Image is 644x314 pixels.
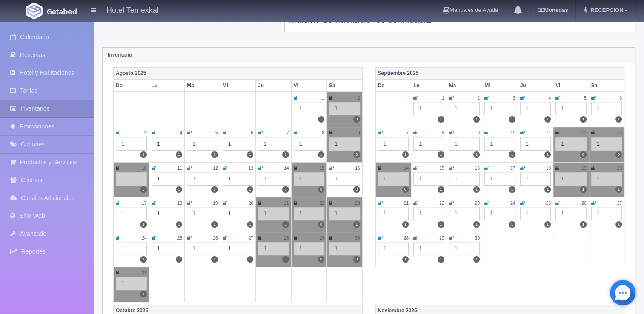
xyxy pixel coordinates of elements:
strong: Inventario [108,52,132,58]
label: 1 [509,116,515,123]
div: 1 [413,102,444,115]
label: 1 [580,186,586,193]
label: 1 [615,186,622,193]
div: 1 [294,207,325,220]
small: 9 [477,131,480,135]
div: 1 [520,137,551,151]
div: 1 [378,207,409,220]
label: 0 [282,221,289,228]
small: 25 [177,236,182,240]
div: 1 [329,242,360,255]
small: 20 [249,201,253,206]
label: 1 [211,221,218,228]
div: 1 [449,242,480,255]
small: 29 [320,236,324,240]
small: 25 [546,201,551,206]
small: 15 [439,166,444,171]
div: 1 [152,137,183,151]
small: 12 [581,131,586,135]
div: 1 [223,207,254,220]
div: 1 [329,207,360,220]
div: 1 [413,242,444,255]
div: 1 [520,102,551,115]
div: 1 [187,172,218,186]
div: 1 [555,172,587,186]
div: 1 [152,207,183,220]
small: 17 [510,166,515,171]
th: Do [114,80,149,92]
div: 1 [223,172,254,186]
label: 1 [318,151,324,158]
label: 0 [615,151,622,158]
label: 1 [580,221,586,228]
div: 1 [187,242,218,255]
div: 1 [484,207,515,220]
div: 1 [294,137,325,151]
div: 1 [378,242,409,255]
label: 1 [438,221,444,228]
small: 28 [284,236,289,240]
div: 1 [329,137,360,151]
th: Sa [327,80,363,92]
h4: Hotel Temexkal [106,4,159,15]
label: 1 [176,151,182,158]
div: 1 [258,242,289,255]
label: 1 [247,221,253,228]
th: Mi [220,80,256,92]
small: 23 [475,201,480,206]
label: 1 [544,221,551,228]
label: 1 [140,151,146,158]
label: 1 [473,151,480,158]
th: Ma [185,80,220,92]
label: 1 [176,256,182,263]
th: Vi [291,80,327,92]
th: Mi [482,80,518,92]
div: 1 [555,137,587,151]
div: 1 [413,172,444,186]
small: 10 [142,166,146,171]
small: 31 [142,271,146,275]
label: 0 [140,186,146,193]
div: 1 [449,102,480,115]
label: 0 [402,186,409,193]
label: 1 [615,221,622,228]
label: 1 [211,256,218,263]
small: 29 [439,236,444,240]
div: 1 [258,137,289,151]
div: 1 [449,207,480,220]
label: 1 [211,151,218,158]
div: 1 [294,242,325,255]
div: 1 [484,137,515,151]
small: 19 [213,201,218,206]
label: 1 [438,116,444,123]
small: 30 [355,236,360,240]
small: 24 [510,201,515,206]
small: 18 [546,166,551,171]
small: 22 [320,201,324,206]
small: 14 [404,166,409,171]
th: Ju [256,80,292,92]
small: 16 [355,166,360,171]
div: 1 [294,102,325,115]
small: 13 [249,166,253,171]
small: 19 [581,166,586,171]
small: 2 [358,96,360,100]
small: 6 [251,131,253,135]
div: 1 [520,172,551,186]
div: 1 [329,102,360,115]
div: 1 [187,137,218,151]
div: 1 [116,207,147,220]
small: 1 [322,96,324,100]
b: 1 [426,14,431,24]
th: Lu [149,80,185,92]
label: 1 [473,256,480,263]
div: 1 [116,277,147,290]
img: Getabed [47,8,77,14]
label: 0 [282,186,289,193]
small: 10 [510,131,515,135]
small: 8 [442,131,444,135]
div: 1 [116,172,147,186]
label: 1 [509,151,515,158]
small: 27 [249,236,253,240]
label: 1 [438,151,444,158]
